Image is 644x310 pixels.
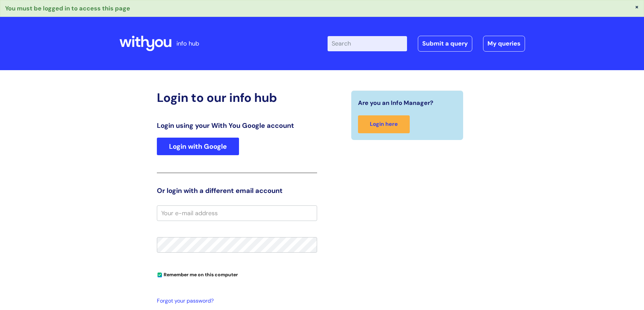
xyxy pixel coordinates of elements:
span: Are you an Info Manager? [358,97,433,108]
a: My queries [483,36,525,51]
h2: Login to our info hub [157,90,317,105]
p: info hub [176,38,199,49]
input: Remember me on this computer [158,273,162,277]
a: Login here [358,115,410,133]
input: Your e-mail address [157,205,317,221]
a: Submit a query [418,36,472,51]
a: Forgot your password? [157,296,314,306]
div: You can uncheck this option if you're logging in from a shared device [157,269,317,280]
a: Login with Google [157,138,239,155]
h3: Login using your With You Google account [157,121,317,130]
label: Remember me on this computer [157,270,238,278]
button: × [635,4,639,10]
h3: Or login with a different email account [157,187,317,195]
input: Search [328,36,407,51]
